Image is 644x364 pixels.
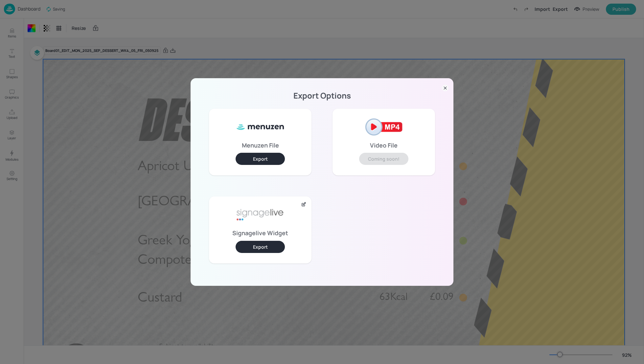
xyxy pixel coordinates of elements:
[236,241,285,253] button: Export
[370,143,398,148] p: Video File
[232,231,288,235] p: Signagelive Widget
[236,153,285,165] button: Export
[236,114,285,140] img: ml8WC8f0XxQ8HKVnnVUe7f5Gv1vbApsJzyFa2MjOoB8SUy3kBkfteYo5TIAmtfcjWXsj8oHYkuYqrJRUn+qckOrNdzmSzIzkA...
[242,143,279,148] p: Menuzen File
[236,202,285,228] img: signage-live-aafa7296.png
[198,93,446,98] p: Export Options
[359,114,408,140] img: mp4-2af2121e.png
